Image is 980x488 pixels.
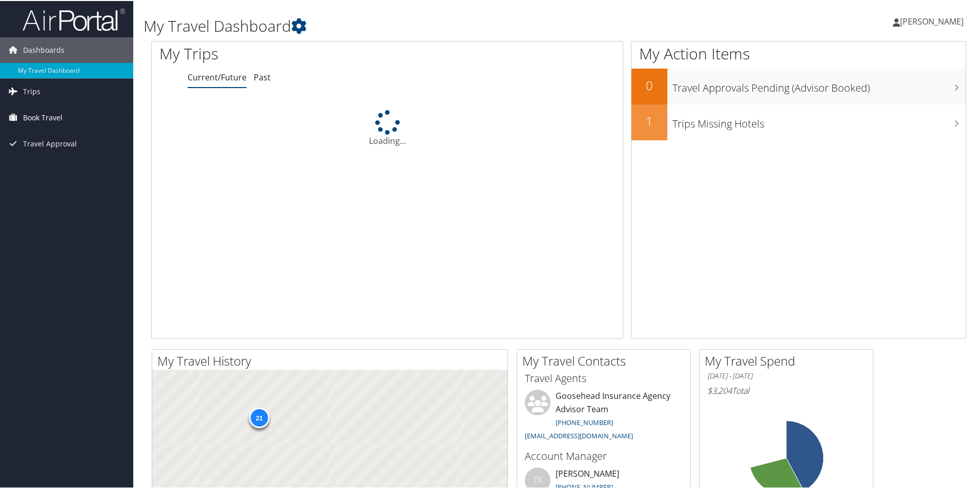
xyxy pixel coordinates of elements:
[23,104,63,130] span: Book Travel
[188,71,247,82] a: Current/Future
[157,351,507,369] h2: My Travel History
[152,109,623,146] div: Loading...
[900,15,964,26] span: [PERSON_NAME]
[522,351,690,369] h2: My Travel Contacts
[525,448,683,462] h3: Account Manager
[672,111,966,130] h3: Trips Missing Hotels
[23,36,65,62] span: Dashboards
[631,42,966,63] h1: My Action Items
[23,78,40,103] span: Trips
[631,103,966,139] a: 1Trips Missing Hotels
[525,430,633,439] a: [EMAIL_ADDRESS][DOMAIN_NAME]
[893,5,974,36] a: [PERSON_NAME]
[159,42,419,63] h1: My Trips
[707,384,865,395] h6: Total
[631,68,966,103] a: 0Travel Approvals Pending (Advisor Booked)
[144,14,697,36] h1: My Travel Dashboard
[672,75,966,94] h3: Travel Approvals Pending (Advisor Booked)
[556,417,613,426] a: [PHONE_NUMBER]
[23,130,77,156] span: Travel Approval
[707,370,865,380] h6: [DATE] - [DATE]
[707,384,732,395] span: $3,204
[525,370,683,385] h3: Travel Agents
[249,407,270,427] div: 21
[520,389,688,443] li: Goosehead Insurance Agency Advisor Team
[631,76,667,93] h2: 0
[23,7,125,31] img: airportal-logo.png
[705,351,873,369] h2: My Travel Spend
[254,71,271,82] a: Past
[631,112,667,129] h2: 1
